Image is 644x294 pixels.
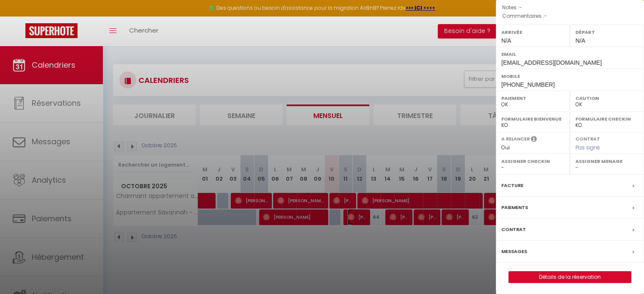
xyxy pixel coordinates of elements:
[509,271,631,283] button: Détails de la réservation
[501,72,638,80] label: Mobile
[575,37,585,44] span: N/A
[575,157,638,165] label: Assigner Menage
[501,203,528,212] label: Paiements
[544,12,547,19] span: -
[575,144,600,151] span: Pas signé
[501,50,638,58] label: Email
[501,135,530,143] label: A relancer
[501,247,527,256] label: Messages
[519,4,522,11] span: -
[575,115,638,123] label: Formulaire Checkin
[575,94,638,102] label: Caution
[531,135,537,145] i: Sélectionner OUI si vous souhaiter envoyer les séquences de messages post-checkout
[502,3,638,12] p: Notes :
[501,157,564,165] label: Assigner Checkin
[501,115,564,123] label: Formulaire Bienvenue
[501,81,555,88] span: [PHONE_NUMBER]
[575,28,638,36] label: Départ
[501,225,526,234] label: Contrat
[575,135,600,141] label: Contrat
[501,181,523,190] label: Facture
[501,37,511,44] span: N/A
[501,28,564,36] label: Arrivée
[509,272,631,283] a: Détails de la réservation
[502,12,638,20] p: Commentaires :
[501,94,564,102] label: Paiement
[501,59,602,66] span: [EMAIL_ADDRESS][DOMAIN_NAME]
